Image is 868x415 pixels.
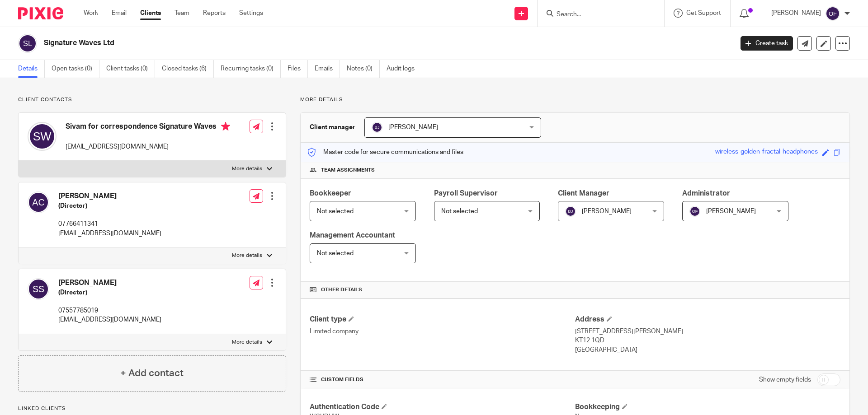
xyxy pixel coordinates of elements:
[575,336,840,345] p: KT12 1QD
[388,124,438,131] span: [PERSON_NAME]
[310,315,575,324] h4: Client type
[44,38,590,48] h2: Signature Waves Ltd
[140,9,161,18] a: Clients
[372,122,382,133] img: svg%3E
[58,191,161,201] h4: [PERSON_NAME]
[347,60,380,78] a: Notes (0)
[28,278,49,300] img: svg%3E
[58,219,161,228] p: 07766411341
[826,6,840,21] img: svg%3E
[120,366,184,380] h4: + Add contact
[582,208,632,214] span: [PERSON_NAME]
[58,229,161,238] p: [EMAIL_ADDRESS][DOMAIN_NAME]
[310,123,355,132] h3: Client manager
[565,206,576,217] img: svg%3E
[310,327,575,336] p: Limited company
[52,60,99,78] a: Open tasks (0)
[221,60,281,78] a: Recurring tasks (0)
[315,60,340,78] a: Emails
[58,315,161,324] p: [EMAIL_ADDRESS][DOMAIN_NAME]
[232,165,262,173] p: More details
[232,339,262,346] p: More details
[686,10,721,16] span: Get Support
[58,278,161,288] h4: [PERSON_NAME]
[575,315,840,324] h4: Address
[706,208,756,214] span: [PERSON_NAME]
[556,11,637,19] input: Search
[317,250,354,256] span: Not selected
[28,122,57,151] img: svg%3E
[715,147,818,158] div: wireless-golden-fractal-headphones
[575,327,840,336] p: [STREET_ADDRESS][PERSON_NAME]
[18,405,286,412] p: Linked clients
[300,96,850,103] p: More details
[58,306,161,315] p: 07557785019
[18,60,45,78] a: Details
[387,60,421,78] a: Audit logs
[310,376,575,383] h4: CUSTOM FIELDS
[310,232,395,239] span: Management Accountant
[575,402,840,412] h4: Bookkeeping
[321,167,375,174] span: Team assignments
[239,9,263,18] a: Settings
[203,9,226,18] a: Reports
[18,7,63,19] img: Pixie
[66,122,230,133] h4: Sivam for correspondence Signature Waves
[18,34,37,53] img: svg%3E
[28,191,49,213] img: svg%3E
[66,142,230,151] p: [EMAIL_ADDRESS][DOMAIN_NAME]
[84,9,98,18] a: Work
[106,60,155,78] a: Client tasks (0)
[434,190,498,197] span: Payroll Supervisor
[307,148,463,157] p: Master code for secure communications and files
[682,190,730,197] span: Administrator
[558,190,609,197] span: Client Manager
[741,36,793,51] a: Create task
[771,9,821,18] p: [PERSON_NAME]
[310,190,351,197] span: Bookkeeper
[441,208,478,214] span: Not selected
[58,201,161,210] h5: (Director)
[175,9,189,18] a: Team
[18,96,286,103] p: Client contacts
[575,345,840,354] p: [GEOGRAPHIC_DATA]
[317,208,354,214] span: Not selected
[112,9,127,18] a: Email
[232,252,262,259] p: More details
[689,206,700,217] img: svg%3E
[321,286,362,294] span: Other details
[221,122,230,131] i: Primary
[162,60,214,78] a: Closed tasks (6)
[288,60,308,78] a: Files
[759,375,811,384] label: Show empty fields
[58,288,161,297] h5: (Director)
[310,402,575,412] h4: Authentication Code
